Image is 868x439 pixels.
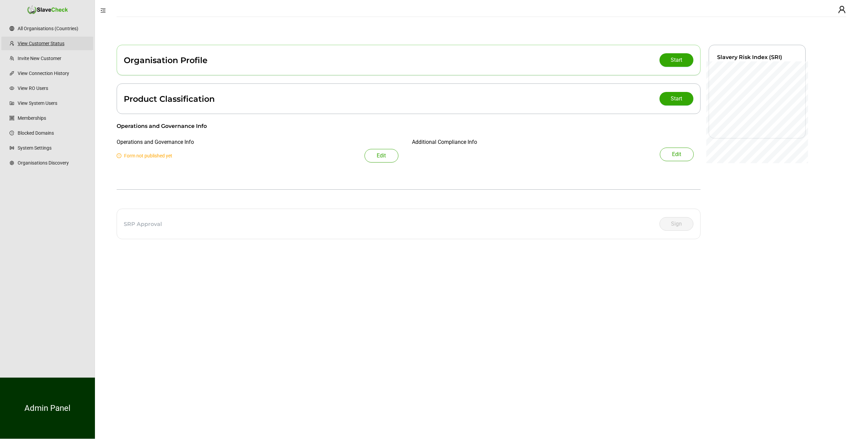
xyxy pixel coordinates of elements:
[100,8,106,13] span: menu-fold
[117,138,194,146] div: Operations and Governance Info
[18,37,88,50] a: View Customer Status
[18,126,88,140] a: Blocked Domains
[717,53,797,61] div: Slavery Risk Index (SRI)
[18,66,88,80] a: View Connection History
[672,150,681,158] span: Edit
[18,81,88,95] a: View RO Users
[124,94,215,104] div: Product Classification
[18,141,88,155] a: System Settings
[659,217,693,231] button: Sign
[18,52,88,65] a: Invite New Customer
[117,153,121,158] span: exclamation-circle
[838,5,846,14] span: user
[18,96,88,110] a: View System Users
[660,148,694,161] button: Edit
[18,22,88,35] a: All Organisations (Countries)
[377,152,386,160] span: Edit
[364,149,398,163] button: Edit
[671,56,682,64] span: Start
[671,95,682,103] span: Start
[124,55,208,65] div: Organisation Profile
[18,156,88,170] a: Organisations Discovery
[124,221,162,227] div: SRP Approval
[18,111,88,125] a: Memberships
[659,53,693,67] button: Start
[659,92,693,106] button: Start
[117,122,694,130] div: Operations and Governance Info
[117,153,172,158] span: Form not published yet
[412,138,477,146] div: Additional Compliance Info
